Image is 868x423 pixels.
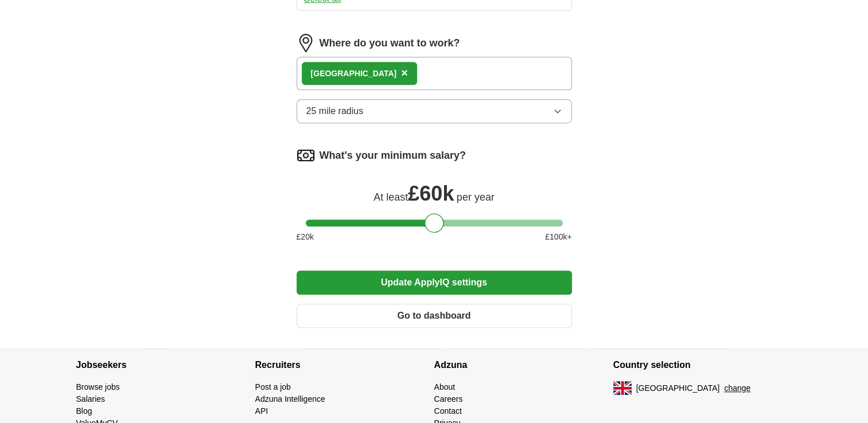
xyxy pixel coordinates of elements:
[434,394,463,404] a: Careers
[545,231,571,243] span: £ 100 k+
[320,36,460,51] label: Where do you want to work?
[297,231,314,243] span: £ 20 k
[297,34,315,52] img: location.png
[408,182,454,205] span: £ 60k
[613,381,632,395] img: UK flag
[76,394,106,404] a: Salaries
[457,191,495,203] span: per year
[255,406,268,416] a: API
[76,382,120,391] a: Browse jobs
[297,99,572,123] button: 25 mile radius
[306,104,364,118] span: 25 mile radius
[724,382,750,394] button: change
[373,191,408,203] span: At least
[401,65,408,82] button: ×
[297,146,315,164] img: salary.png
[613,349,792,381] h4: Country selection
[401,66,408,79] span: ×
[255,394,325,404] a: Adzuna Intelligence
[297,304,572,328] button: Go to dashboard
[311,68,397,80] div: [GEOGRAPHIC_DATA]
[320,148,466,163] label: What's your minimum salary?
[76,406,92,416] a: Blog
[434,382,456,391] a: About
[297,271,572,295] button: Update ApplyIQ settings
[636,382,720,394] span: [GEOGRAPHIC_DATA]
[255,382,291,391] a: Post a job
[434,406,462,416] a: Contact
